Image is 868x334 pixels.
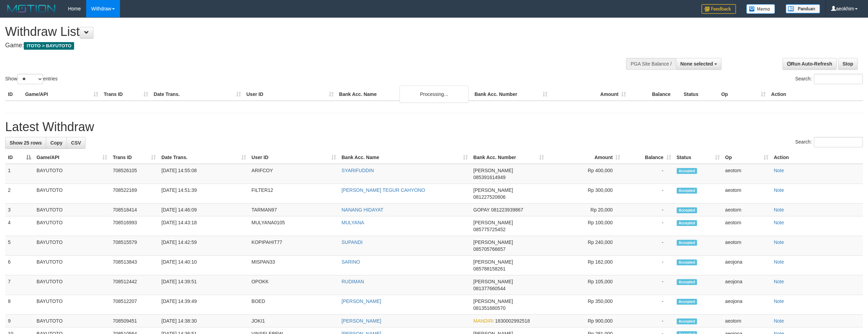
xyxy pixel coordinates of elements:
span: Copy [50,140,62,146]
td: aeotom [723,164,771,184]
td: MULYANA0105 [249,216,339,236]
th: Amount: activate to sort column ascending [547,151,623,164]
button: None selected [676,58,722,70]
th: Action [768,88,863,101]
td: BAYUTOTO [34,216,110,236]
a: RUDIMAN [342,279,364,284]
td: 4 [5,216,34,236]
td: aeotom [723,236,771,256]
td: FILTER12 [249,184,339,204]
a: MULYANA [342,220,364,225]
td: 2 [5,184,34,204]
td: Rp 240,000 [547,236,623,256]
td: aeotom [723,184,771,204]
td: [DATE] 14:46:09 [159,204,249,216]
a: Note [774,318,784,324]
td: aeojona [723,295,771,315]
td: Rp 100,000 [547,216,623,236]
td: [DATE] 14:39:51 [159,275,249,295]
h4: Game: [5,42,572,49]
img: MOTION_logo.png [5,3,58,14]
span: Accepted [677,220,697,226]
td: BAYUTOTO [34,315,110,327]
input: Search: [814,74,863,84]
h1: Withdraw List [5,25,572,39]
th: Date Trans.: activate to sort column ascending [159,151,249,164]
td: MISPAN33 [249,256,339,275]
td: [DATE] 14:39:49 [159,295,249,315]
th: Bank Acc. Number: activate to sort column ascending [471,151,547,164]
td: BAYUTOTO [34,295,110,315]
td: Rp 350,000 [547,295,623,315]
td: 708515579 [110,236,159,256]
td: - [623,236,674,256]
td: aeojona [723,256,771,275]
th: Action [771,151,863,164]
td: 6 [5,256,34,275]
a: Note [774,168,784,173]
td: [DATE] 14:55:08 [159,164,249,184]
th: Trans ID [101,88,151,101]
a: Note [774,279,784,284]
td: TARMAN97 [249,204,339,216]
td: ARIFCOY [249,164,339,184]
a: Note [774,259,784,265]
td: [DATE] 14:42:59 [159,236,249,256]
td: 3 [5,204,34,216]
th: ID: activate to sort column descending [5,151,34,164]
span: None selected [680,61,713,67]
td: - [623,164,674,184]
a: Note [774,187,784,193]
input: Search: [814,137,863,147]
td: [DATE] 14:40:10 [159,256,249,275]
td: OPOKK [249,275,339,295]
td: Rp 900,000 [547,315,623,327]
a: SUPANDI [342,239,363,245]
span: [PERSON_NAME] [473,279,513,284]
span: Copy 085391614949 to clipboard [473,175,505,180]
span: Accepted [677,299,697,305]
span: Copy 085775725452 to clipboard [473,227,505,232]
td: aeotom [723,216,771,236]
a: Copy [46,137,67,149]
a: Note [774,239,784,245]
th: Bank Acc. Name [336,88,472,101]
td: Rp 20,000 [547,204,623,216]
td: [DATE] 14:51:39 [159,184,249,204]
td: BAYUTOTO [34,204,110,216]
span: [PERSON_NAME] [473,239,513,245]
span: Copy 081227520806 to clipboard [473,194,505,200]
a: [PERSON_NAME] [342,298,381,304]
td: 1 [5,164,34,184]
label: Show entries [5,74,58,84]
span: ITOTO > BAYUTOTO [24,42,74,50]
td: BAYUTOTO [34,184,110,204]
a: [PERSON_NAME] [342,318,381,324]
td: KOPIPAHIT77 [249,236,339,256]
td: 708509451 [110,315,159,327]
td: 8 [5,295,34,315]
th: Game/API: activate to sort column ascending [34,151,110,164]
th: Game/API [22,88,101,101]
td: BAYUTOTO [34,236,110,256]
a: Stop [838,58,858,70]
span: Accepted [677,240,697,246]
th: Bank Acc. Number [472,88,550,101]
th: ID [5,88,22,101]
a: [PERSON_NAME] TEGUR CAHYONO [342,187,425,193]
a: SARINO [342,259,360,265]
a: Note [774,298,784,304]
span: Copy 081377660544 to clipboard [473,286,505,291]
td: 5 [5,236,34,256]
span: GOPAY [473,207,489,213]
a: NANANG HIDAYAT [342,207,383,213]
span: CSV [71,140,81,146]
th: Status: activate to sort column ascending [674,151,723,164]
td: - [623,184,674,204]
td: Rp 162,000 [547,256,623,275]
th: Status [681,88,718,101]
td: BAYUTOTO [34,256,110,275]
th: Balance: activate to sort column ascending [623,151,674,164]
td: - [623,216,674,236]
td: [DATE] 14:38:30 [159,315,249,327]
